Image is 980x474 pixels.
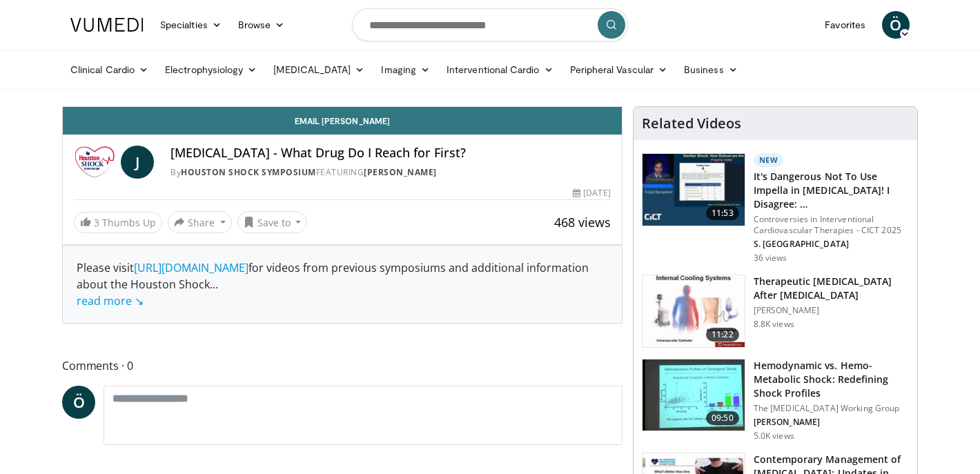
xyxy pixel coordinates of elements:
a: Imaging [373,56,438,83]
a: 09:50 Hemodynamic vs. Hemo-Metabolic Shock: Redefining Shock Profiles The [MEDICAL_DATA] Working ... [642,359,909,442]
span: 11:53 [706,206,739,220]
a: Peripheral Vascular [562,56,676,83]
p: The [MEDICAL_DATA] Working Group [754,403,909,414]
a: 11:53 New It's Dangerous Not To Use Impella in [MEDICAL_DATA]! I Disagree: … Controversies in Int... [642,153,909,264]
img: 2496e462-765f-4e8f-879f-a0c8e95ea2b6.150x105_q85_crop-smart_upscale.jpg [643,359,745,431]
a: Email [PERSON_NAME] [63,107,622,135]
img: 243698_0002_1.png.150x105_q85_crop-smart_upscale.jpg [643,275,745,347]
p: S. [GEOGRAPHIC_DATA] [754,239,909,250]
span: 3 [94,216,99,229]
a: 3 Thumbs Up [74,212,162,233]
h3: Therapeutic [MEDICAL_DATA] After [MEDICAL_DATA] [754,275,909,302]
input: Search topics, interventions [352,8,628,41]
a: [PERSON_NAME] [364,166,437,178]
p: 36 views [754,253,787,264]
span: 09:50 [706,411,739,425]
img: Houston Shock Symposium [74,146,115,179]
button: Share [168,211,232,233]
a: Favorites [816,11,874,39]
button: Save to [237,211,308,233]
a: Business [676,56,746,83]
img: VuMedi Logo [70,18,144,32]
img: ad639188-bf21-463b-a799-85e4bc162651.150x105_q85_crop-smart_upscale.jpg [643,154,745,226]
a: Clinical Cardio [62,56,157,83]
a: J [121,146,154,179]
h3: Hemodynamic vs. Hemo-Metabolic Shock: Redefining Shock Profiles [754,359,909,400]
span: 11:22 [706,328,739,342]
a: 11:22 Therapeutic [MEDICAL_DATA] After [MEDICAL_DATA] [PERSON_NAME] 8.8K views [642,275,909,348]
h3: It's Dangerous Not To Use Impella in [MEDICAL_DATA]! I Disagree: … [754,170,909,211]
a: Interventional Cardio [438,56,562,83]
a: Ö [62,386,95,419]
a: [URL][DOMAIN_NAME] [134,260,248,275]
span: 468 views [554,214,611,230]
a: Electrophysiology [157,56,265,83]
a: read more ↘ [77,293,144,308]
h4: Related Videos [642,115,741,132]
p: New [754,153,784,167]
div: [DATE] [573,187,610,199]
p: [PERSON_NAME] [754,417,909,428]
a: Browse [230,11,293,39]
p: 5.0K views [754,431,794,442]
a: [MEDICAL_DATA] [265,56,373,83]
h4: [MEDICAL_DATA] - What Drug Do I Reach for First? [170,146,610,161]
p: Controversies in Interventional Cardiovascular Therapies - CICT 2025 [754,214,909,236]
p: [PERSON_NAME] [754,305,909,316]
a: Specialties [152,11,230,39]
a: Houston Shock Symposium [181,166,316,178]
div: Please visit for videos from previous symposiums and additional information about the Houston Shock [77,259,608,309]
span: Comments 0 [62,357,623,375]
div: By FEATURING [170,166,610,179]
p: 8.8K views [754,319,794,330]
a: Ö [882,11,910,39]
